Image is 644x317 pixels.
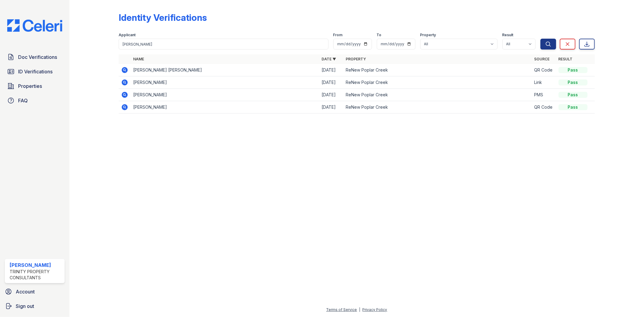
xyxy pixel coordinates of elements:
span: Sign out [16,303,34,310]
td: [DATE] [319,89,344,101]
a: Result [559,57,573,61]
a: Doc Verifications [5,51,65,63]
span: Account [16,288,35,295]
td: [PERSON_NAME] [131,89,319,101]
td: QR Code [532,101,556,114]
a: Privacy Policy [363,307,387,312]
a: Sign out [2,300,67,312]
div: Trinity Property Consultants [10,269,62,281]
td: ReNew Poplar Creek [344,89,532,101]
label: To [377,33,382,37]
span: FAQ [18,97,28,104]
td: [PERSON_NAME] [131,101,319,114]
input: Search by name or phone number [119,39,328,50]
td: QR Code [532,64,556,76]
div: Pass [559,104,588,110]
label: Result [502,33,514,37]
div: [PERSON_NAME] [10,261,62,269]
td: PMS [532,89,556,101]
label: From [333,33,343,37]
td: [DATE] [319,101,344,114]
a: ID Verifications [5,66,65,78]
a: Property [346,57,366,61]
a: Name [133,57,144,61]
span: Doc Verifications [18,53,57,61]
td: [DATE] [319,76,344,89]
img: CE_Logo_Blue-a8612792a0a2168367f1c8372b55b34899dd931a85d93a1a3d3e32e68fde9ad4.png [2,19,67,32]
div: Identity Verifications [119,12,207,23]
label: Property [420,33,436,37]
td: ReNew Poplar Creek [344,101,532,114]
td: Link [532,76,556,89]
div: | [359,307,360,312]
a: Source [534,57,550,61]
td: [PERSON_NAME] [PERSON_NAME] [131,64,319,76]
a: Account [2,286,67,298]
label: Applicant [119,33,136,37]
span: Properties [18,82,42,90]
td: ReNew Poplar Creek [344,64,532,76]
td: [DATE] [319,64,344,76]
td: ReNew Poplar Creek [344,76,532,89]
a: Date ▼ [322,57,336,61]
div: Pass [559,67,588,73]
td: [PERSON_NAME] [131,76,319,89]
div: Pass [559,79,588,85]
div: Pass [559,92,588,98]
a: FAQ [5,94,65,107]
a: Properties [5,80,65,92]
span: ID Verifications [18,68,53,75]
a: Terms of Service [326,307,357,312]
